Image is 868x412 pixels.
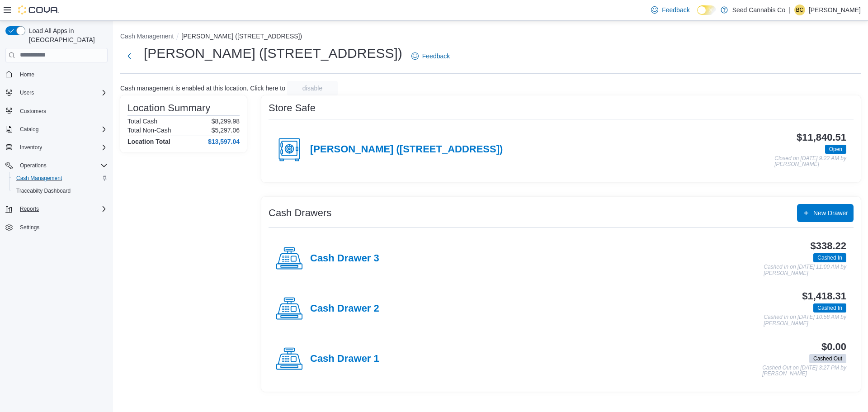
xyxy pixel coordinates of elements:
span: Feedback [662,5,689,14]
button: Settings [2,221,111,234]
span: Open [825,145,846,154]
h4: Cash Drawer 1 [310,353,379,365]
span: Cashed In [813,303,846,313]
button: Inventory [16,142,46,153]
h3: $338.22 [811,241,846,251]
span: Customers [16,105,108,117]
a: Home [16,69,38,80]
button: Traceabilty Dashboard [9,185,111,197]
button: Next [120,47,138,65]
p: $8,299.98 [212,118,240,125]
h4: [PERSON_NAME] ([STREET_ADDRESS]) [310,144,503,156]
button: Catalog [16,124,42,135]
span: Reports [20,205,39,213]
span: Operations [20,162,47,169]
span: Traceabilty Dashboard [16,187,71,194]
p: | [789,5,791,15]
p: Seed Cannabis Co [732,5,786,15]
button: Operations [2,159,111,172]
a: Feedback [647,1,693,19]
span: Cashed Out [809,354,846,363]
p: Cashed In on [DATE] 10:58 AM by [PERSON_NAME] [764,314,846,327]
p: Cash management is enabled at this location. Click here to [120,85,285,92]
h4: Location Total [127,138,170,145]
h3: Location Summary [127,103,210,114]
p: Closed on [DATE] 9:22 AM by [PERSON_NAME] [774,156,846,168]
h3: Store Safe [269,103,316,114]
button: Catalog [2,123,111,136]
span: Cash Management [16,175,62,182]
span: Operations [16,160,108,171]
a: Settings [16,222,43,233]
a: Customers [16,106,50,117]
span: Cashed In [813,253,846,262]
button: Users [2,86,111,99]
button: Reports [16,204,42,214]
span: Settings [20,224,39,231]
h3: Cash Drawers [269,208,331,218]
button: Operations [16,160,50,171]
h6: Total Cash [127,118,157,125]
span: BC [796,5,804,15]
h1: [PERSON_NAME] ([STREET_ADDRESS]) [144,44,402,62]
h6: Total Non-Cash [127,127,171,134]
button: disable [287,81,338,95]
h4: Cash Drawer 3 [310,253,379,265]
span: Feedback [422,52,450,61]
span: Customers [20,108,46,115]
button: Inventory [2,141,111,154]
div: Bonnie Caldwell [794,5,805,15]
span: Home [16,69,108,80]
span: Load All Apps in [GEOGRAPHIC_DATA] [25,26,108,44]
input: Dark Mode [697,5,716,15]
h3: $0.00 [821,341,846,352]
span: Inventory [16,142,108,153]
span: Inventory [20,144,42,151]
span: New Drawer [813,208,848,218]
button: Cash Management [9,172,111,185]
button: Customers [2,104,111,118]
span: Cashed In [817,304,842,312]
button: Reports [2,203,111,215]
button: New Drawer [797,204,854,222]
h4: Cash Drawer 2 [310,303,379,315]
span: disable [302,84,322,93]
a: Traceabilty Dashboard [13,185,74,196]
span: Cash Management [13,173,108,184]
span: Catalog [20,126,38,133]
p: Cashed In on [DATE] 11:00 AM by [PERSON_NAME] [764,264,846,276]
a: Feedback [408,47,453,65]
p: [PERSON_NAME] [809,5,861,15]
img: Cova [18,5,59,14]
span: Users [16,87,108,98]
span: Cashed In [817,254,842,262]
button: Cash Management [120,33,174,40]
nav: An example of EuiBreadcrumbs [120,32,861,43]
button: Users [16,87,38,98]
button: Home [2,68,111,81]
a: Cash Management [13,173,66,184]
h3: $1,418.31 [802,291,846,302]
nav: Complex example [5,64,108,258]
span: Home [20,71,34,78]
h3: $11,840.51 [797,132,846,143]
span: Traceabilty Dashboard [13,185,108,196]
button: [PERSON_NAME] ([STREET_ADDRESS]) [181,33,302,40]
span: Settings [16,222,108,233]
span: Users [20,89,34,96]
p: Cashed Out on [DATE] 3:27 PM by [PERSON_NAME] [762,365,846,377]
span: Open [829,145,842,153]
p: $5,297.06 [212,127,240,134]
span: Cashed Out [813,355,842,363]
span: Reports [16,204,108,214]
span: Catalog [16,124,108,135]
h4: $13,597.04 [208,138,240,145]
